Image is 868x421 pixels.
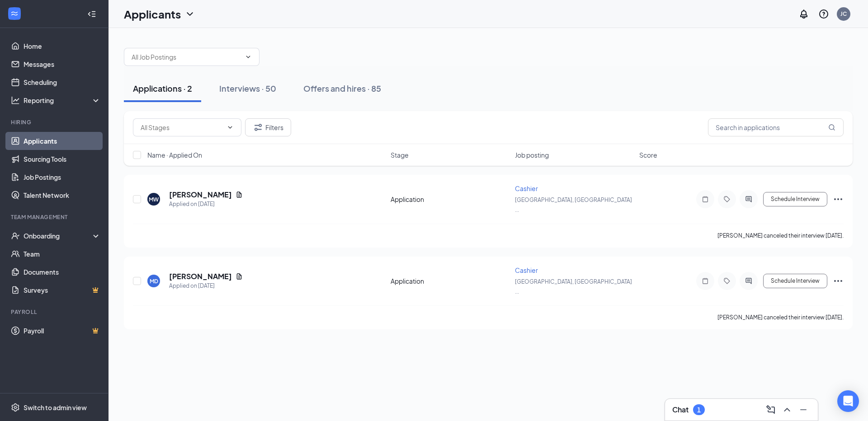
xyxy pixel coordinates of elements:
div: MD [150,277,158,285]
button: Schedule Interview [763,274,827,288]
a: Documents [24,263,101,281]
button: Schedule Interview [763,192,827,206]
svg: Tag [722,196,732,203]
svg: ChevronDown [245,53,252,61]
svg: Ellipses [833,194,844,205]
div: Interviews · 50 [219,83,276,94]
span: [GEOGRAPHIC_DATA], [GEOGRAPHIC_DATA] ... [515,196,632,213]
span: Job posting [515,150,549,159]
svg: Filter [253,122,264,133]
svg: Tag [722,277,732,285]
svg: Document [236,273,243,280]
svg: ChevronUp [782,404,793,415]
svg: Ellipses [833,276,844,286]
div: Open Intercom Messenger [837,390,859,412]
span: Stage [391,150,409,159]
svg: Minimize [798,404,809,415]
div: Applied on [DATE] [169,200,243,209]
span: Cashier [515,184,538,192]
div: [PERSON_NAME] canceled their interview [DATE]. [717,231,844,240]
h1: Applicants [124,6,181,22]
a: Applicants [24,132,101,150]
button: ChevronUp [780,402,794,417]
a: Sourcing Tools [24,150,101,168]
h5: [PERSON_NAME] [169,271,232,281]
svg: ChevronDown [226,124,234,131]
div: 1 [697,406,701,414]
div: Application [391,276,509,285]
a: Team [24,245,101,263]
svg: Analysis [11,96,20,105]
svg: ActiveChat [743,196,754,203]
h3: Chat [672,405,689,415]
span: Name · Applied On [147,150,202,159]
svg: Note [700,277,711,285]
svg: ChevronDown [184,9,195,19]
a: Messages [24,55,101,73]
svg: Settings [11,403,20,412]
span: Score [639,150,657,159]
input: All Stages [141,122,223,132]
svg: UserCheck [11,231,20,240]
div: MW [149,196,159,203]
div: Team Management [11,213,99,221]
a: Talent Network [24,186,101,204]
a: SurveysCrown [24,281,101,299]
div: Switch to admin view [24,403,87,412]
button: Minimize [796,402,811,417]
svg: Note [700,196,711,203]
div: Applied on [DATE] [169,281,243,290]
div: JC [840,10,847,18]
div: Payroll [11,308,99,316]
div: Hiring [11,118,99,126]
div: Reporting [24,96,101,105]
svg: Collapse [87,9,96,19]
div: [PERSON_NAME] canceled their interview [DATE]. [717,313,844,322]
h5: [PERSON_NAME] [169,190,232,200]
a: Job Postings [24,168,101,186]
svg: ActiveChat [743,277,754,285]
a: Scheduling [24,73,101,91]
svg: QuestionInfo [818,9,829,19]
div: Offers and hires · 85 [303,83,381,94]
svg: ComposeMessage [765,404,776,415]
svg: MagnifyingGlass [828,124,835,131]
a: Home [24,37,101,55]
button: Filter Filters [245,118,291,136]
div: Onboarding [24,231,93,240]
svg: Notifications [798,9,809,19]
div: Applications · 2 [133,83,192,94]
span: Cashier [515,266,538,274]
a: PayrollCrown [24,322,101,340]
button: ComposeMessage [764,402,778,417]
svg: WorkstreamLogo [10,9,19,18]
input: Search in applications [708,118,844,136]
div: Application [391,195,509,204]
svg: Document [236,191,243,198]
input: All Job Postings [132,52,241,62]
span: [GEOGRAPHIC_DATA], [GEOGRAPHIC_DATA] ... [515,278,632,295]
